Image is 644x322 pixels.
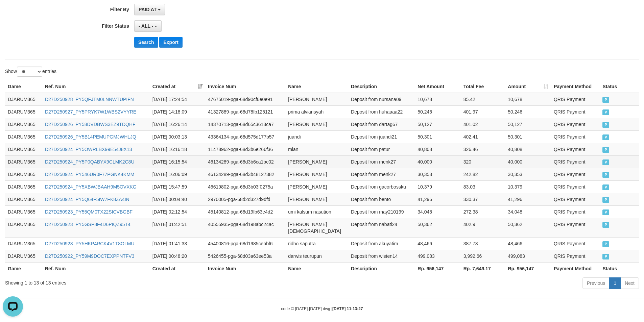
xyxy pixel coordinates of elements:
td: [PERSON_NAME] [285,168,348,180]
td: DJARUM365 [5,168,42,180]
td: 10,379 [505,180,551,193]
span: PAID [602,97,609,103]
td: mian [285,143,348,155]
th: Description [348,80,415,93]
td: [PERSON_NAME] [285,155,348,168]
th: Rp. 7,649.17 [461,262,505,275]
th: Invoice Num [205,80,285,93]
td: 45400816-pga-68d1985cebbf6 [205,237,285,250]
span: PAID [602,222,609,228]
td: 50,362 [505,218,551,237]
td: 50,127 [505,118,551,130]
td: Deposit from juandi21 [348,130,415,143]
button: Open LiveChat chat widget [3,3,23,23]
td: juandi [285,130,348,143]
a: Previous [582,277,610,289]
td: DJARUM365 [5,105,42,118]
td: 242.82 [461,168,505,180]
td: [DATE] 02:12:54 [150,205,205,218]
td: Deposit from menk27 [348,155,415,168]
td: DJARUM365 [5,130,42,143]
td: [DATE] 00:48:20 [150,250,205,262]
td: 401.97 [461,105,505,118]
td: 14370713-pga-68d65c3613ca7 [205,118,285,130]
td: QRIS Payment [551,118,600,130]
td: 326.46 [461,143,505,155]
td: QRIS Payment [551,143,600,155]
th: Payment Method [551,262,600,275]
a: D27D250924_PY5P0QABYX9CLMK2C8U [45,159,135,165]
td: 50,246 [505,105,551,118]
td: umi kalsum nasution [285,205,348,218]
td: 50,362 [415,218,460,237]
th: Amount: activate to sort column ascending [505,80,551,93]
th: Total Fee [461,80,505,93]
a: 1 [609,277,621,289]
td: DJARUM365 [5,143,42,155]
th: Game [5,80,42,93]
th: Created at: activate to sort column ascending [150,80,205,93]
span: PAID [602,134,609,140]
td: 11478962-pga-68d3b6e266f36 [205,143,285,155]
td: [DATE] 16:06:09 [150,168,205,180]
td: QRIS Payment [551,250,600,262]
a: D27D250924_PY5Q64F5IW7FK8ZA4IN [45,197,129,202]
td: 402.41 [461,130,505,143]
td: 402.9 [461,218,505,237]
td: 401.02 [461,118,505,130]
td: 30,353 [505,168,551,180]
a: D27D250924_PY5OWRLBX99E54J8X13 [45,147,132,152]
a: D27D250923_PY55QM0TX22SICVBGBF [45,209,133,215]
td: QRIS Payment [551,237,600,250]
td: Deposit from bento [348,193,415,205]
span: PAID AT [139,7,157,12]
span: PAID [602,122,609,128]
a: D27D250923_PY5HKP4RCK4V1T8OLMU [45,241,135,246]
button: Export [159,37,182,48]
td: 50,301 [415,130,460,143]
a: D27D250928_PY5QFJTM0LNNWTUPIFN [45,97,134,102]
td: Deposit from akuyatim [348,237,415,250]
th: Game [5,262,42,275]
td: 30,353 [415,168,460,180]
td: [DATE] 01:41:33 [150,237,205,250]
td: 46619802-pga-68d3b03f0275a [205,180,285,193]
a: D27D250926_PY5B14PEMUPGMJWHLJQ [45,134,136,140]
td: prima alviansyah [285,105,348,118]
a: D27D250924_PY5XBWJBAAH9M5OVXKG [45,184,137,190]
td: 40555935-pga-68d198abc24ac [205,218,285,237]
td: DJARUM365 [5,118,42,130]
th: Status [600,80,639,93]
th: Created at [150,262,205,275]
td: 50,246 [415,105,460,118]
td: [DATE] 16:16:18 [150,143,205,155]
td: 41327889-pga-68d78fb125121 [205,105,285,118]
span: PAID [602,147,609,153]
td: [DATE] 00:04:40 [150,193,205,205]
td: 387.73 [461,237,505,250]
td: Deposit from nursana09 [348,93,415,106]
td: 10,379 [415,180,460,193]
td: QRIS Payment [551,193,600,205]
td: [PERSON_NAME] [285,93,348,106]
td: [DATE] 16:15:54 [150,155,205,168]
td: 47675019-pga-68d90cf6e0e91 [205,93,285,106]
td: [DATE] 17:24:54 [150,93,205,106]
td: [PERSON_NAME][DEMOGRAPHIC_DATA] [285,218,348,237]
td: 40,000 [415,155,460,168]
td: QRIS Payment [551,105,600,118]
label: Show entries [5,67,56,77]
td: DJARUM365 [5,250,42,262]
td: 499,083 [415,250,460,262]
td: [PERSON_NAME] [285,118,348,130]
div: Showing 1 to 13 of 13 entries [5,277,263,286]
td: [DATE] 14:18:09 [150,105,205,118]
td: 3,992.66 [461,250,505,262]
td: 45140812-pga-68d19fb63e4d2 [205,205,285,218]
a: D27D250926_PY58DVDBWS3EZ9TDQHF [45,122,136,127]
td: 41,296 [415,193,460,205]
select: Showentries [17,67,42,77]
td: DJARUM365 [5,93,42,106]
td: Deposit from menk27 [348,168,415,180]
td: QRIS Payment [551,180,600,193]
